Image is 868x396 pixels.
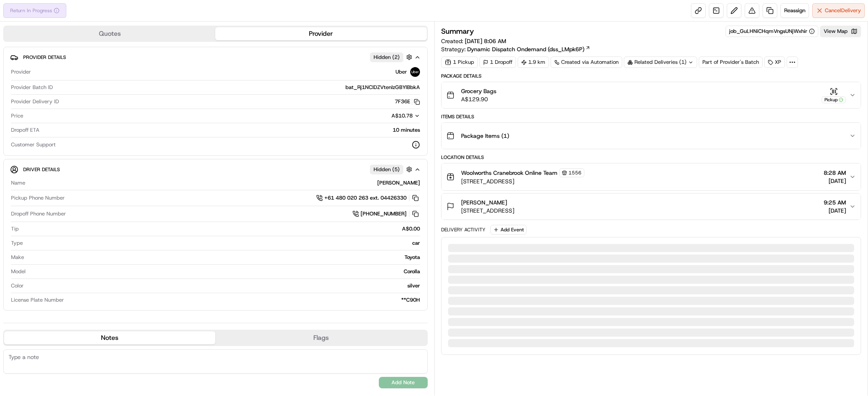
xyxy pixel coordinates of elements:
span: Dynamic Dispatch Ondemand (dss_LMpk6P) [467,45,584,53]
span: Make [11,254,24,261]
span: bat_Rj1NCIDZVtenIzGBYlBbkA [345,84,420,91]
span: A$10.78 [391,112,413,119]
div: Location Details [441,154,861,161]
span: Pickup Phone Number [11,194,65,202]
div: car [26,239,420,247]
span: Provider Delivery ID [11,98,59,105]
div: 1 Dropoff [479,57,516,68]
button: Pickup [822,87,846,103]
span: Uber [396,68,407,76]
span: Color [11,282,24,289]
div: 1 Pickup [441,57,478,68]
span: Hidden ( 5 ) [374,166,400,173]
span: 9:25 AM [824,198,846,207]
div: Package Details [441,73,861,79]
h3: Summary [441,28,474,35]
button: job_GuLHNiCHqmVngsUNjWxhir [729,28,815,35]
button: View Map [820,26,861,37]
button: Hidden (2) [370,52,414,62]
button: Hidden (5) [370,164,414,174]
span: Reassign [784,7,805,14]
span: Package Items ( 1 ) [461,132,509,140]
span: 1556 [568,170,582,176]
div: Delivery Activity [441,226,485,233]
span: Provider [11,68,31,76]
span: Driver Details [23,166,60,173]
span: Cancel Delivery [825,7,861,14]
span: Hidden ( 2 ) [374,54,400,61]
span: [PERSON_NAME] [461,198,507,207]
button: Provider [215,27,426,40]
span: Grocery Bags [461,87,496,95]
div: A$0.00 [22,225,420,233]
span: Name [11,179,25,187]
div: XP [764,57,785,68]
span: Provider Details [23,54,66,61]
button: Return In Progress [3,3,66,18]
div: Pickup [822,96,846,103]
a: Created via Automation [551,57,622,68]
button: Provider DetailsHidden (2) [10,50,421,64]
div: Related Deliveries (1) [624,57,697,68]
a: [PHONE_NUMBER] [352,209,420,218]
span: [DATE] [824,207,846,215]
button: 7F36E [395,98,420,105]
span: [STREET_ADDRESS] [461,207,514,215]
span: Customer Support [11,141,56,148]
span: [STREET_ADDRESS] [461,177,584,185]
div: Corolla [29,268,420,275]
button: CancelDelivery [812,3,865,18]
button: Quotes [4,27,215,40]
button: Flags [215,331,426,344]
div: Strategy: [441,45,590,53]
span: A$129.90 [461,95,496,103]
button: Woolworths Cranebrook Online Team1556[STREET_ADDRESS]8:28 AM[DATE] [442,163,861,190]
span: [PHONE_NUMBER] [361,210,407,218]
span: Tip [11,225,19,233]
span: License Plate Number [11,296,64,304]
button: Add Event [490,225,527,235]
span: Woolworths Cranebrook Online Team [461,169,558,177]
span: [DATE] 8:06 AM [465,37,506,45]
span: Model [11,268,26,275]
span: 8:28 AM [824,169,846,177]
img: uber-new-logo.jpeg [410,67,420,77]
button: Notes [4,331,215,344]
span: Created: [441,37,506,45]
span: Price [11,112,23,120]
a: Dynamic Dispatch Ondemand (dss_LMpk6P) [467,45,590,53]
button: Driver DetailsHidden (5) [10,163,421,176]
a: +61 480 020 263 ext. 04426330 [316,194,420,202]
button: Package Items (1) [442,123,861,149]
button: A$10.78 [348,112,420,120]
button: Reassign [781,3,809,18]
div: silver [27,282,420,289]
span: Type [11,239,23,247]
div: [PERSON_NAME] [28,179,420,187]
button: [PERSON_NAME][STREET_ADDRESS]9:25 AM[DATE] [442,194,861,220]
div: 10 minutes [43,126,420,134]
button: Grocery BagsA$129.90Pickup [442,82,861,108]
span: +61 480 020 263 ext. 04426330 [324,194,407,202]
span: Dropoff Phone Number [11,210,66,218]
span: Dropoff ETA [11,126,39,134]
div: Toyota [27,254,420,261]
div: Items Details [441,113,861,120]
div: 1.9 km [518,57,549,68]
span: Provider Batch ID [11,84,53,91]
span: [DATE] [824,177,846,185]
